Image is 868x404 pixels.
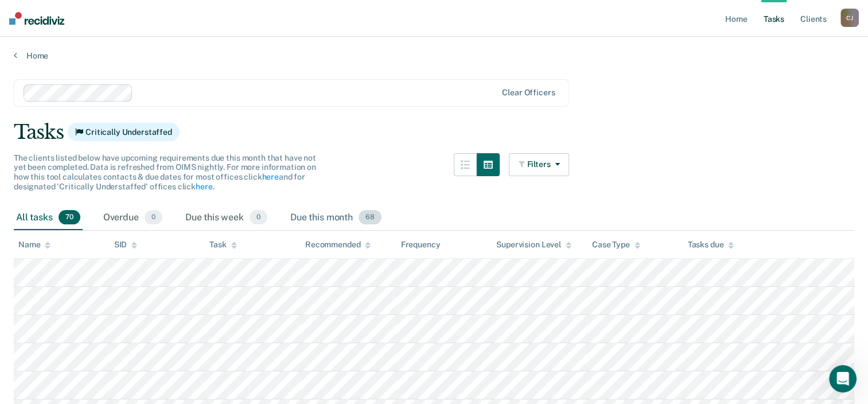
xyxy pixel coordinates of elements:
[509,153,570,176] button: Filters
[14,50,854,61] a: Home
[359,210,382,225] span: 68
[183,205,270,231] div: Due this week0
[209,240,236,250] div: Task
[829,365,857,393] iframe: Intercom live chat
[401,240,441,250] div: Frequency
[687,240,734,250] div: Tasks due
[14,121,854,144] div: Tasks
[68,123,180,141] span: Critically Understaffed
[262,172,278,181] a: here
[59,210,80,225] span: 70
[288,205,384,231] div: Due this month68
[840,9,859,27] button: CJ
[101,205,165,231] div: Overdue0
[9,12,64,25] img: Recidiviz
[196,182,212,191] a: here
[18,240,50,250] div: Name
[14,205,83,231] div: All tasks70
[305,240,371,250] div: Recommended
[592,240,640,250] div: Case Type
[250,210,267,225] span: 0
[114,240,138,250] div: SID
[14,153,316,191] span: The clients listed below have upcoming requirements due this month that have not yet been complet...
[145,210,162,225] span: 0
[496,240,571,250] div: Supervision Level
[840,9,859,27] div: C J
[502,88,555,98] div: Clear officers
